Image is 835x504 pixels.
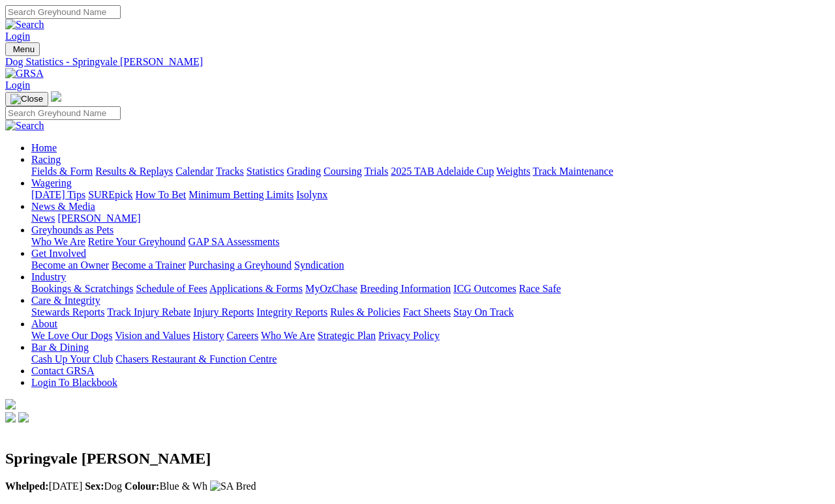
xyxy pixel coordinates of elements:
[136,283,207,294] a: Schedule of Fees
[31,154,61,165] a: Racing
[31,306,104,318] a: Stewards Reports
[5,92,48,106] button: Toggle navigation
[107,306,190,318] a: Track Injury Rebate
[360,283,451,294] a: Breeding Information
[10,94,43,104] img: Close
[31,189,85,200] a: [DATE] Tips
[533,166,613,177] a: Track Maintenance
[31,248,86,259] a: Get Involved
[88,189,132,200] a: SUREpick
[31,166,93,177] a: Fields & Form
[31,224,114,235] a: Greyhounds as Pets
[294,259,344,271] a: Syndication
[5,481,82,492] span: [DATE]
[31,177,72,188] a: Wagering
[85,481,122,492] span: Dog
[136,189,187,200] a: How To Bet
[5,450,830,467] h2: Springvale [PERSON_NAME]
[95,166,173,177] a: Results & Replays
[115,353,277,364] a: Chasers Restaurant & Function Centre
[115,330,190,341] a: Vision and Values
[5,106,121,120] input: Search
[31,318,57,329] a: About
[209,283,303,294] a: Applications & Forms
[5,481,49,492] b: Whelped:
[5,31,30,42] a: Login
[453,306,513,318] a: Stay On Track
[88,236,186,247] a: Retire Your Greyhound
[5,120,44,132] img: Search
[261,330,315,341] a: Who We Are
[18,412,29,422] img: twitter.svg
[31,353,113,364] a: Cash Up Your Club
[31,283,133,294] a: Bookings & Scratchings
[247,166,284,177] a: Statistics
[391,166,494,177] a: 2025 TAB Adelaide Cup
[31,271,66,282] a: Industry
[496,166,530,177] a: Weights
[31,189,830,201] div: Wagering
[5,42,40,56] button: Toggle navigation
[189,236,280,247] a: GAP SA Assessments
[31,295,100,306] a: Care & Integrity
[31,142,57,153] a: Home
[31,213,55,224] a: News
[31,236,85,247] a: Who We Are
[31,259,830,271] div: Get Involved
[5,399,16,409] img: logo-grsa-white.png
[31,259,109,271] a: Become an Owner
[5,80,30,91] a: Login
[5,19,44,31] img: Search
[31,330,830,342] div: About
[189,189,294,200] a: Minimum Betting Limits
[112,259,186,271] a: Become a Trainer
[5,5,121,19] input: Search
[31,330,112,341] a: We Love Our Dogs
[256,306,327,318] a: Integrity Reports
[453,283,516,294] a: ICG Outcomes
[31,236,830,248] div: Greyhounds as Pets
[85,481,104,492] b: Sex:
[57,213,140,224] a: [PERSON_NAME]
[51,91,61,102] img: logo-grsa-white.png
[5,412,16,422] img: facebook.svg
[189,259,292,271] a: Purchasing a Greyhound
[287,166,321,177] a: Grading
[31,283,830,295] div: Industry
[210,481,256,492] img: SA Bred
[296,189,327,200] a: Isolynx
[13,44,35,54] span: Menu
[175,166,213,177] a: Calendar
[31,166,830,177] div: Racing
[305,283,357,294] a: MyOzChase
[31,201,95,212] a: News & Media
[31,306,830,318] div: Care & Integrity
[31,353,830,365] div: Bar & Dining
[330,306,401,318] a: Rules & Policies
[125,481,207,492] span: Blue & Wh
[364,166,388,177] a: Trials
[125,481,159,492] b: Colour:
[403,306,451,318] a: Fact Sheets
[216,166,244,177] a: Tracks
[31,365,94,376] a: Contact GRSA
[31,342,89,353] a: Bar & Dining
[193,306,254,318] a: Injury Reports
[5,56,830,68] a: Dog Statistics - Springvale [PERSON_NAME]
[519,283,560,294] a: Race Safe
[31,377,117,388] a: Login To Blackbook
[318,330,376,341] a: Strategic Plan
[226,330,258,341] a: Careers
[378,330,440,341] a: Privacy Policy
[324,166,362,177] a: Coursing
[192,330,224,341] a: History
[31,213,830,224] div: News & Media
[5,68,44,80] img: GRSA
